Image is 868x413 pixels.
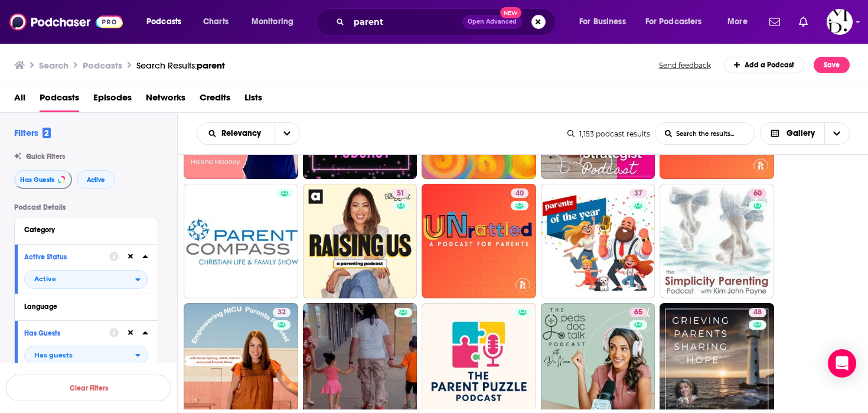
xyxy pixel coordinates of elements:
p: Podcast Details [14,203,158,212]
span: 32 [278,307,286,318]
span: For Podcasters [645,14,702,30]
h2: Filters [14,127,51,138]
h3: Search [39,60,68,71]
button: Save [814,57,850,73]
img: Podchaser - Follow, Share and Rate Podcasts [9,11,123,33]
a: 65 [629,308,647,317]
span: 2 [43,128,51,138]
a: 60 [660,184,774,298]
button: Send feedback [655,60,714,70]
h2: Choose List sort [197,122,300,145]
h3: Podcasts [83,60,122,71]
a: All [14,88,25,112]
a: 40 [422,184,536,298]
button: open menu [275,123,299,144]
div: Has Guests [24,329,102,337]
div: 1,153 podcast results [567,129,650,138]
button: Has Guests [24,326,109,340]
img: User Profile [827,9,853,35]
a: Networks [146,88,185,112]
a: 40 [511,188,528,198]
div: Open Intercom Messenger [828,349,856,378]
input: Search podcasts, credits, & more... [349,12,462,31]
a: 37 [541,184,655,298]
a: 48 [749,308,766,317]
button: Active [77,170,115,189]
button: Clear Filters [6,375,171,401]
a: 60 [749,188,766,198]
a: Charts [195,12,236,31]
button: Choose View [760,122,850,145]
button: open menu [571,12,641,31]
button: open menu [24,270,148,289]
span: Relevancy [221,129,265,138]
button: Language [24,299,148,314]
h2: filter dropdown [24,346,148,365]
span: Logged in as melissa26784 [827,9,853,35]
span: Has guests [34,352,73,359]
div: Search podcasts, credits, & more... [328,8,567,35]
button: open menu [138,12,197,31]
a: 37 [629,188,647,198]
span: 51 [397,188,404,200]
a: Search Results:parent [136,60,225,71]
span: Active [87,177,105,183]
a: Episodes [93,88,132,112]
div: Active Status [24,253,102,261]
span: 37 [634,188,642,200]
span: 48 [753,307,762,318]
a: Add a Podcast [724,57,805,73]
span: 60 [753,188,762,200]
div: Search Results: [136,60,225,71]
span: Open Advanced [468,19,517,25]
span: For Business [579,14,626,30]
a: Podcasts [40,88,79,112]
span: 65 [634,307,642,318]
span: New [500,7,521,18]
button: Category [24,222,148,237]
span: Active [34,276,56,282]
span: Podcasts [146,14,181,30]
span: Gallery [787,129,815,138]
span: More [727,14,748,30]
span: Charts [203,14,229,30]
span: Monitoring [252,14,293,30]
a: Lists [244,88,262,112]
span: 40 [515,188,524,200]
a: Show notifications dropdown [794,12,812,32]
button: open menu [638,12,719,31]
button: Open AdvancedNew [462,15,522,29]
button: Active Status [24,249,109,264]
span: Has Guests [20,177,54,183]
button: Show profile menu [827,9,853,35]
a: 32 [273,308,291,317]
button: open menu [719,12,762,31]
h2: filter dropdown [24,270,148,289]
div: Language [24,303,141,311]
button: Has Guests [14,170,72,189]
a: Show notifications dropdown [765,12,785,32]
button: open menu [24,346,148,365]
span: parent [197,60,225,71]
a: 51 [392,188,409,198]
button: open menu [243,12,309,31]
span: Quick Filters [26,152,65,161]
div: Category [24,226,141,234]
a: 51 [303,184,417,298]
a: Credits [200,88,230,112]
button: open menu [197,129,275,138]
